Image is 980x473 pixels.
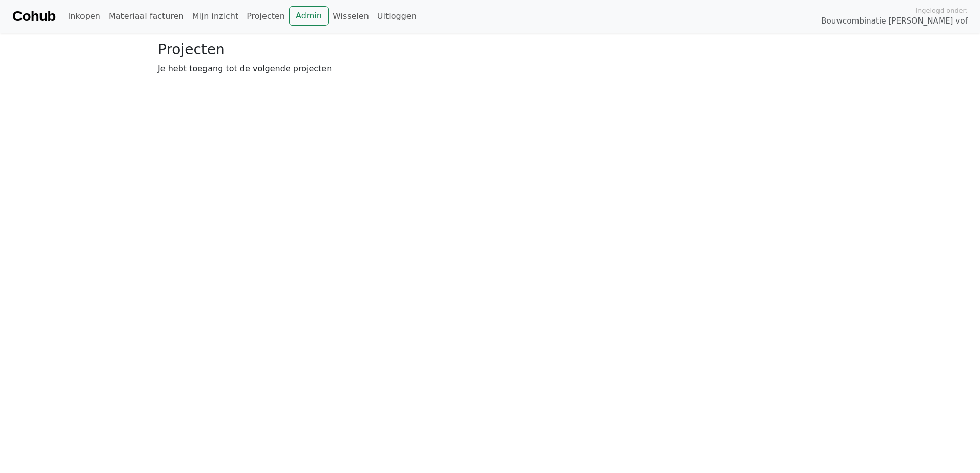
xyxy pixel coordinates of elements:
a: Uitloggen [373,6,421,27]
a: Mijn inzicht [188,6,243,27]
a: Cohub [12,4,55,29]
span: Bouwcombinatie [PERSON_NAME] vof [821,15,968,27]
span: Ingelogd onder: [915,6,968,15]
a: Projecten [242,6,289,27]
a: Inkopen [64,6,104,27]
p: Je hebt toegang tot de volgende projecten [158,62,822,75]
a: Materiaal facturen [105,6,188,27]
a: Wisselen [329,6,373,27]
a: Admin [289,6,329,26]
h3: Projecten [158,41,822,58]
